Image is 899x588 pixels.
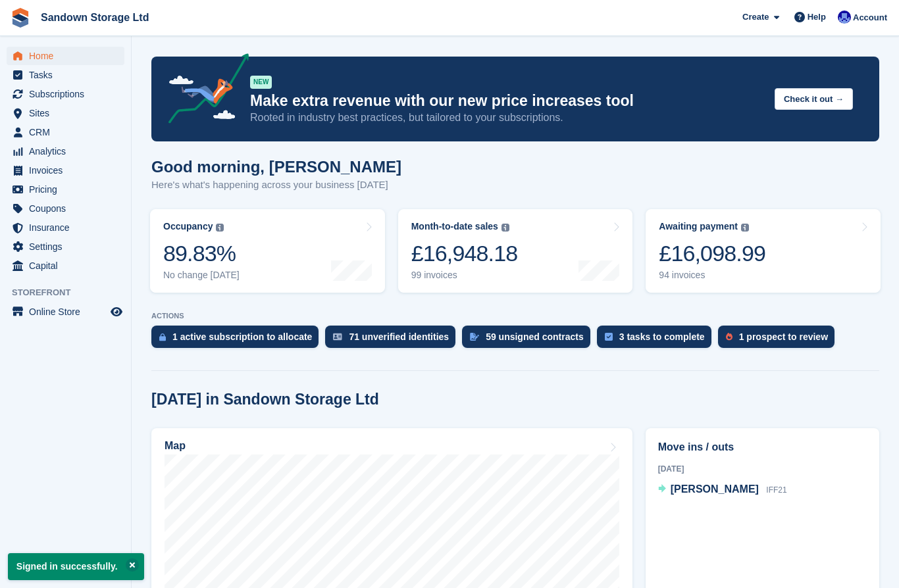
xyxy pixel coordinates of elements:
[333,333,342,341] img: verify_identity-adf6edd0f0f0b5bbfe63781bf79b02c33cf7c696d77639b501bdc392416b5a36.svg
[7,180,124,199] a: menu
[853,11,887,24] span: Account
[29,123,108,141] span: CRM
[165,440,186,452] h2: Map
[7,161,124,180] a: menu
[659,270,765,281] div: 94 invoices
[398,209,633,293] a: Month-to-date sales £16,948.18 99 invoices
[462,326,597,355] a: 59 unsigned contracts
[671,483,759,495] span: [PERSON_NAME]
[7,123,124,141] a: menu
[7,218,124,237] a: menu
[659,240,765,267] div: £16,098.99
[29,142,108,160] span: Analytics
[11,8,30,28] img: stora-icon-8386f47178a22dfd0bd8f6a31ec36ba5ce8667c1dd55bd0f319d3a0aa187defe.svg
[7,85,124,103] a: menu
[151,326,325,355] a: 1 active subscription to allocate
[7,142,124,160] a: menu
[150,209,385,293] a: Occupancy 89.83% No change [DATE]
[36,7,154,28] a: Sandown Storage Ltd
[325,326,462,355] a: 71 unverified identities
[109,304,124,320] a: Preview store
[163,270,240,281] div: No change [DATE]
[658,481,787,499] a: [PERSON_NAME] IFF21
[7,47,124,65] a: menu
[172,331,312,342] div: 1 active subscription to allocate
[741,224,749,232] img: icon-info-grey-7440780725fd019a000dd9b08b2336e03edf1995a4989e88bcd33f0948082b44.svg
[7,257,124,275] a: menu
[151,391,379,408] h2: [DATE] in Sandown Storage Ltd
[486,331,584,342] div: 59 unsigned contracts
[151,312,879,320] p: ACTIONS
[163,221,213,232] div: Occupancy
[163,240,240,267] div: 89.83%
[151,158,401,176] h1: Good morning, [PERSON_NAME]
[29,104,108,122] span: Sites
[7,237,124,256] a: menu
[250,110,764,125] p: Rooted in industry best practices, but tailored to your subscriptions.
[766,485,786,495] span: IFF21
[8,553,144,580] p: Signed in successfully.
[470,333,479,341] img: contract_signature_icon-13c848040528278c33f63329250d36e43548de30e8caae1d1a13099fd9432cc5.svg
[718,326,841,355] a: 1 prospect to review
[29,161,108,180] span: Invoices
[29,47,108,65] span: Home
[659,221,738,232] div: Awaiting payment
[7,66,124,84] a: menu
[739,331,828,342] div: 1 prospect to review
[157,53,249,128] img: price-adjustments-announcement-icon-8257ccfd72463d97f412b2fc003d46551f7dbcb40ab6d574587a9cd5c0d94...
[7,104,124,122] a: menu
[159,333,166,341] img: active_subscription_to_allocate_icon-d502201f5373d7db506a760aba3b589e785aa758c864c3986d89f69b8ff3...
[605,333,613,341] img: task-75834270c22a3079a89374b754ae025e5fb1db73e45f91037f5363f120a921f8.svg
[7,199,124,218] a: menu
[216,224,224,232] img: icon-info-grey-7440780725fd019a000dd9b08b2336e03edf1995a4989e88bcd33f0948082b44.svg
[619,331,705,342] div: 3 tasks to complete
[742,11,769,24] span: Create
[349,331,449,342] div: 71 unverified identities
[29,237,108,256] span: Settings
[658,463,867,475] div: [DATE]
[12,286,131,299] span: Storefront
[29,303,108,321] span: Online Store
[597,326,718,355] a: 3 tasks to complete
[646,209,881,293] a: Awaiting payment £16,098.99 94 invoices
[658,439,867,455] h2: Move ins / outs
[411,240,518,267] div: £16,948.18
[29,257,108,275] span: Capital
[29,85,108,103] span: Subscriptions
[726,333,732,341] img: prospect-51fa495bee0391a8d652442698ab0144808aea92771e9ea1ae160a38d050c398.svg
[838,11,851,24] img: Jeremy Hannan
[411,270,518,281] div: 99 invoices
[501,224,509,232] img: icon-info-grey-7440780725fd019a000dd9b08b2336e03edf1995a4989e88bcd33f0948082b44.svg
[808,11,826,24] span: Help
[29,218,108,237] span: Insurance
[250,91,764,110] p: Make extra revenue with our new price increases tool
[411,221,498,232] div: Month-to-date sales
[7,303,124,321] a: menu
[775,88,853,110] button: Check it out →
[151,178,401,193] p: Here's what's happening across your business [DATE]
[29,199,108,218] span: Coupons
[250,76,272,89] div: NEW
[29,66,108,84] span: Tasks
[29,180,108,199] span: Pricing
